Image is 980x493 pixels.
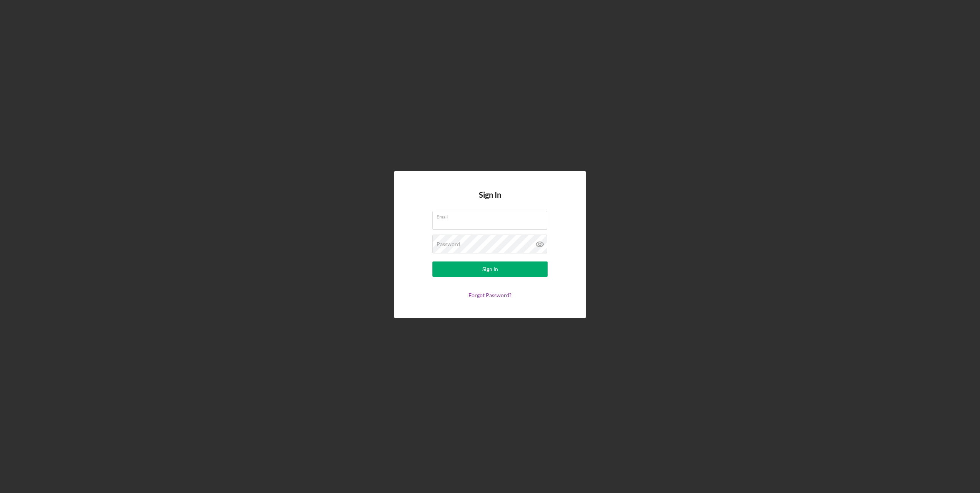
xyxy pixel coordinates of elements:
[482,261,498,277] div: Sign In
[437,211,547,220] label: Email
[437,241,460,247] label: Password
[432,261,548,277] button: Sign In
[479,190,501,211] h4: Sign In
[468,292,512,298] a: Forgot Password?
